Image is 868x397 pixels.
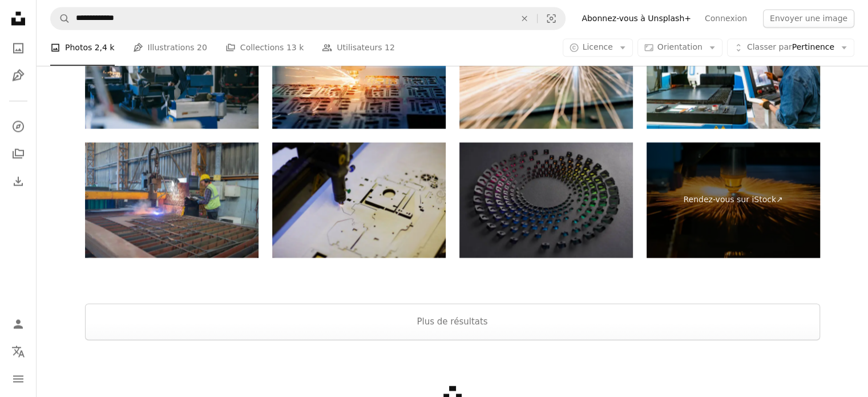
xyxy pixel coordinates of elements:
[272,13,446,129] img: Découpeuse laser CNC industrielle avec étincelles
[647,142,820,258] a: Rendez-vous sur iStock↗
[563,39,633,57] button: Licence
[7,142,30,165] a: Collections
[7,115,30,138] a: Explorer
[698,9,754,27] a: Connexion
[7,37,30,59] a: Photos
[763,9,854,27] button: Envoyer une image
[7,367,30,390] button: Menu
[7,7,30,32] a: Accueil — Unsplash
[7,64,30,87] a: Illustrations
[575,9,698,27] a: Abonnez-vous à Unsplash+
[459,142,633,258] img: Motif circulaire complexe d’icônes de flèches en papier multicolores disposées en cercles concent...
[583,43,613,52] span: Licence
[385,42,395,54] span: 12
[7,340,30,363] button: Langue
[538,7,565,29] button: Recherche de visuels
[51,7,70,29] button: Rechercher sur Unsplash
[7,170,30,193] a: Historique de téléchargement
[747,42,834,54] span: Pertinence
[85,142,259,258] img: Ouvrier en acier sur la machine de découpe laser CNC dans une usine
[727,39,854,57] button: Classer parPertinence
[133,30,207,66] a: Illustrations 20
[286,42,304,54] span: 13 k
[225,30,304,66] a: Collections 13 k
[459,13,633,129] img: CNC de laser métal découpé Outil de production
[637,39,722,57] button: Orientation
[512,7,537,29] button: Effacer
[85,303,820,340] button: Plus de résultats
[272,142,446,258] img: Réduction au Laser
[747,43,792,52] span: Classer par
[85,13,259,129] img: Ingénieur exploitant un graveur sur métal en usine
[322,30,395,66] a: Utilisateurs 12
[657,43,703,52] span: Orientation
[50,7,566,30] form: Rechercher des visuels sur tout le site
[7,312,30,335] a: Connexion / S’inscrire
[197,42,207,54] span: 20
[647,13,820,129] img: Technicien utilisant une machine de découpe laser dans une usine métallurgique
